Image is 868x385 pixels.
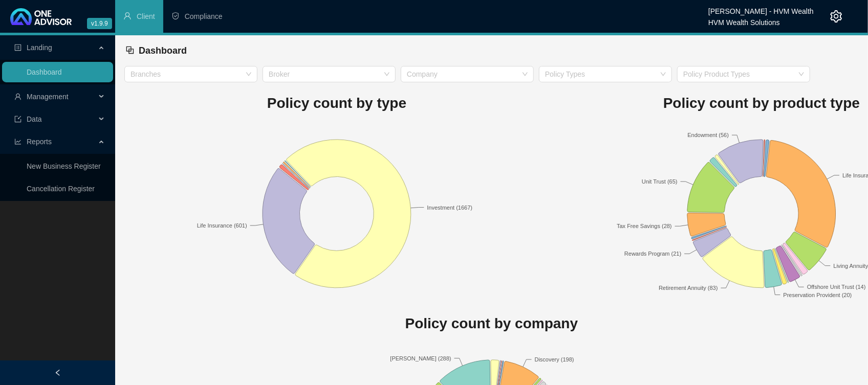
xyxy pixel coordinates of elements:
text: Preservation Provident (20) [784,291,852,298]
span: Management [27,93,69,101]
a: Dashboard [27,68,62,76]
text: Offshore Unit Trust (14) [807,284,866,290]
span: line-chart [14,138,21,145]
span: block [125,46,135,55]
span: profile [14,44,21,51]
span: Landing [27,43,52,52]
a: New Business Register [27,162,101,170]
span: Client [137,12,155,20]
div: HVM Wealth Solutions [708,14,814,25]
text: Rewards Program (21) [624,251,681,257]
span: Dashboard [139,46,187,56]
text: Retirement Annuity (83) [659,285,718,291]
span: v1.9.9 [87,18,112,29]
div: [PERSON_NAME] - HVM Wealth [708,3,814,14]
text: [PERSON_NAME] (288) [390,355,451,361]
text: Endowment (56) [688,132,729,138]
span: left [54,369,61,376]
text: Discovery (198) [535,356,574,363]
h1: Policy count by type [124,92,549,115]
a: Cancellation Register [27,185,95,193]
span: setting [830,10,842,22]
span: Reports [27,138,52,146]
text: Life Insurance (601) [197,222,247,229]
img: 2df55531c6924b55f21c4cf5d4484680-logo-light.svg [10,8,72,25]
text: Tax Free Savings (28) [617,223,672,229]
span: Data [27,115,42,123]
h1: Policy count by company [124,312,859,335]
span: user [14,93,21,100]
text: Investment (1667) [427,204,473,210]
span: import [14,116,21,123]
span: safety [171,12,180,20]
span: user [123,12,132,20]
text: Unit Trust (65) [642,178,678,185]
span: Compliance [185,12,223,20]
